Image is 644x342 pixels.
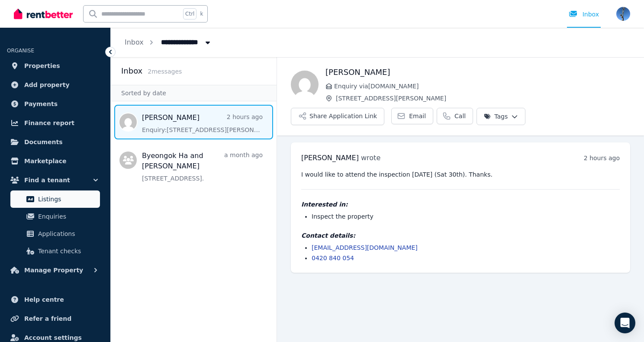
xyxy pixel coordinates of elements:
a: Enquiries [10,208,100,225]
span: Find a tenant [24,175,70,185]
a: Finance report [7,114,103,132]
span: k [200,10,203,17]
span: Manage Property [24,265,83,275]
span: [STREET_ADDRESS][PERSON_NAME] [336,94,630,103]
img: donelks@bigpond.com [616,7,630,21]
button: Share Application Link [291,108,384,125]
button: Manage Property [7,261,103,279]
a: Listings [10,190,100,208]
a: [EMAIL_ADDRESS][DOMAIN_NAME] [312,244,418,251]
span: wrote [361,154,380,162]
h4: Interested in: [301,200,620,209]
a: Refer a friend [7,310,103,327]
span: Refer a friend [24,313,71,324]
span: Enquiries [38,211,97,222]
a: Documents [7,133,103,151]
span: Ctrl [183,8,196,19]
a: 0420 840 054 [312,255,354,261]
span: 2 message s [148,68,182,75]
span: Email [409,112,426,120]
span: Enquiry via [DOMAIN_NAME] [334,82,630,90]
a: Call [437,108,473,124]
a: Payments [7,95,103,113]
span: Help centre [24,294,64,305]
li: Inspect the property [312,212,620,221]
img: RentBetter [14,7,73,20]
pre: I would like to attend the inspection [DATE] (Sat 30th). Thanks. [301,170,620,179]
span: Documents [24,137,63,147]
span: Call [454,112,466,120]
span: [PERSON_NAME] [301,154,359,162]
nav: Message list [111,101,277,191]
span: Marketplace [24,156,66,166]
span: Properties [24,61,60,71]
h4: Contact details: [301,231,620,240]
a: Properties [7,57,103,74]
a: Marketplace [7,152,103,170]
a: Help centre [7,291,103,308]
img: Ruchira Amarasinghe [291,71,319,98]
span: Payments [24,99,58,109]
time: 2 hours ago [584,155,620,161]
h2: Inbox [121,65,142,77]
a: Tenant checks [10,242,100,260]
span: Add property [24,80,70,90]
span: Finance report [24,118,74,128]
a: Add property [7,76,103,94]
a: [PERSON_NAME]2 hours agoEnquiry:[STREET_ADDRESS][PERSON_NAME]. [142,113,263,134]
button: Tags [477,108,525,125]
span: Listings [38,194,97,204]
div: Open Intercom Messenger [615,313,635,333]
h1: [PERSON_NAME] [325,66,630,78]
a: Applications [10,225,100,242]
div: Sorted by date [111,85,277,101]
span: Tenant checks [38,246,97,256]
a: Email [391,108,433,124]
nav: Breadcrumb [111,28,226,57]
span: ORGANISE [7,48,34,54]
a: Byeongok Ha and [PERSON_NAME]a month ago[STREET_ADDRESS]. [142,151,263,183]
a: Inbox [125,38,144,46]
span: Applications [38,229,97,239]
button: Find a tenant [7,171,103,189]
span: Tags [484,112,508,121]
div: Inbox [569,10,599,19]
